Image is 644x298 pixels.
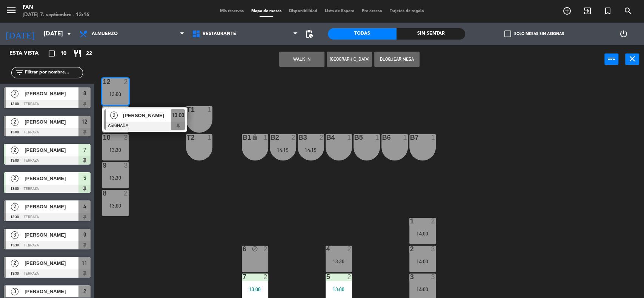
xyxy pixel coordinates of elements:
[60,49,66,58] span: 10
[83,89,86,98] span: 8
[583,6,592,15] i: exit_to_app
[319,134,324,141] div: 2
[102,92,129,97] div: 13:00
[25,174,78,182] span: [PERSON_NAME]
[628,54,637,63] i: close
[23,11,89,19] div: [DATE] 7. septiembre - 13:16
[83,287,86,296] span: 2
[603,6,612,15] i: turned_in_not
[375,134,380,141] div: 1
[110,112,118,119] span: 2
[25,259,78,267] span: [PERSON_NAME]
[279,52,324,67] button: WALK IN
[92,31,118,37] span: Almuerzo
[298,147,324,153] div: 14:15
[247,9,285,13] span: Mapa de mesas
[82,258,87,267] span: 11
[102,175,129,180] div: 13:30
[83,174,86,183] span: 5
[6,5,17,16] i: menu
[326,134,327,141] div: B4
[242,287,268,292] div: 13:00
[326,246,327,252] div: 4
[563,6,572,15] i: add_circle_outline
[298,134,299,141] div: B3
[15,68,24,77] i: filter_list
[11,175,18,182] span: 2
[82,117,87,126] span: 12
[102,203,129,208] div: 13:00
[431,246,435,252] div: 3
[187,134,187,141] div: T2
[207,134,212,141] div: 1
[409,231,436,236] div: 14:00
[124,134,128,141] div: 3
[123,112,171,119] span: [PERSON_NAME]
[604,53,618,65] button: power_input
[11,231,18,239] span: 3
[47,49,56,58] i: crop_square
[124,190,128,197] div: 2
[403,134,407,141] div: 1
[504,31,564,37] label: Solo mesas sin asignar
[203,31,236,37] span: Restaurante
[327,52,372,67] button: [GEOGRAPHIC_DATA]
[207,106,212,113] div: 1
[216,9,247,13] span: Mis reservas
[624,6,633,15] i: search
[25,146,78,154] span: [PERSON_NAME]
[124,78,128,85] div: 2
[25,287,78,295] span: [PERSON_NAME]
[397,28,465,40] div: Sin sentar
[374,52,420,67] button: Bloquear Mesa
[263,134,268,141] div: 1
[304,29,314,38] span: pending_actions
[24,69,83,77] input: Filtrar por nombre...
[25,203,78,211] span: [PERSON_NAME]
[625,53,639,65] button: close
[358,9,386,13] span: Pre-acceso
[431,134,435,141] div: 1
[23,4,89,11] div: Fan
[321,9,358,13] span: Lista de Espera
[187,106,187,113] div: T1
[172,111,184,120] span: 13:00
[270,147,296,153] div: 14:15
[252,246,258,252] i: block
[83,145,86,154] span: 7
[504,31,511,37] span: check_box_outline_blank
[4,49,54,58] div: Esta vista
[65,29,74,38] i: arrow_drop_down
[291,134,296,141] div: 2
[607,54,616,63] i: power_input
[252,134,258,141] i: lock
[25,90,78,98] span: [PERSON_NAME]
[347,274,352,280] div: 2
[326,287,352,292] div: 13:00
[263,274,268,280] div: 2
[11,90,18,98] span: 2
[124,162,128,169] div: 3
[431,274,435,280] div: 3
[11,288,18,295] span: 3
[25,231,78,239] span: [PERSON_NAME]
[6,5,17,18] button: menu
[73,49,82,58] i: restaurant
[263,246,268,252] div: 2
[86,49,92,58] span: 22
[83,202,86,211] span: 4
